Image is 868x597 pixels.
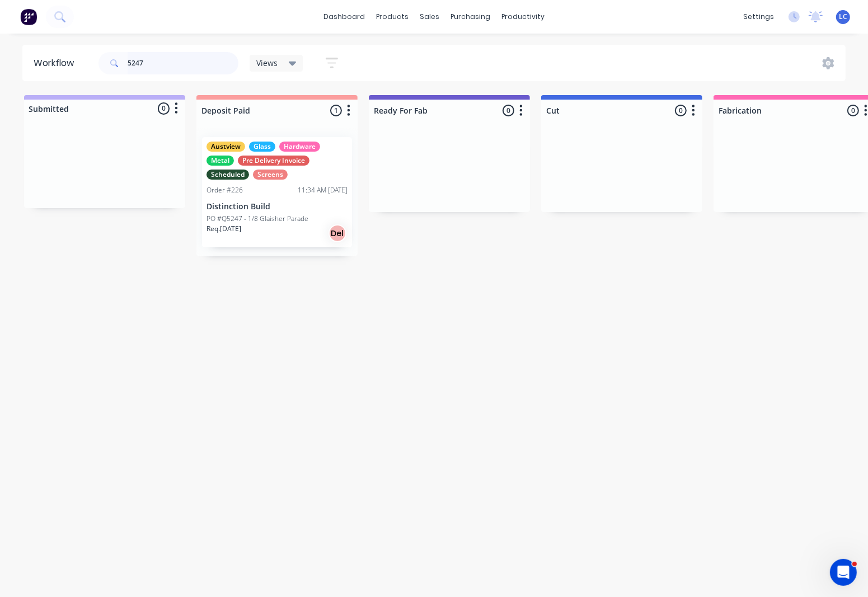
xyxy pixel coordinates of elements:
[830,559,857,586] iframe: Intercom live chat
[329,224,346,242] div: Del
[20,8,37,25] img: Factory
[128,52,238,74] input: Search for orders...
[207,156,234,166] div: Metal
[238,156,309,166] div: Pre Delivery Invoice
[253,170,288,180] div: Screens
[207,185,243,195] div: Order #226
[496,8,550,25] div: productivity
[256,57,278,69] span: Views
[207,224,241,234] p: Req. [DATE]
[839,12,847,22] span: LC
[318,8,370,25] a: dashboard
[207,202,348,211] p: Distinction Build
[207,142,245,152] div: Austview
[279,142,320,152] div: Hardware
[445,8,496,25] div: purchasing
[298,185,348,195] div: 11:34 AM [DATE]
[414,8,445,25] div: sales
[34,57,79,70] div: Workflow
[738,8,780,25] div: settings
[202,137,352,247] div: AustviewGlassHardwareMetalPre Delivery InvoiceScheduledScreensOrder #22611:34 AM [DATE]Distinctio...
[207,170,249,180] div: Scheduled
[370,8,414,25] div: products
[249,142,275,152] div: Glass
[207,214,308,224] p: PO #Q5247 - 1/8 Glaisher Parade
